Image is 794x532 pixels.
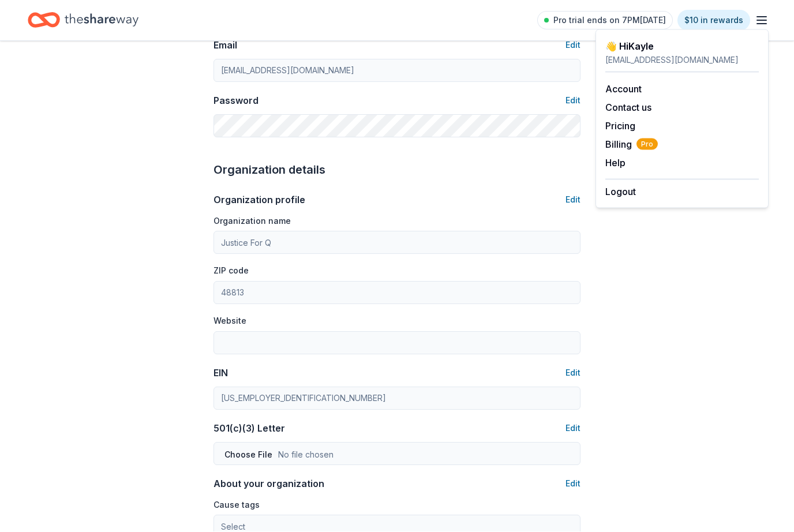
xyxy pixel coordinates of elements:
[28,7,138,34] a: Home
[565,193,580,207] button: Edit
[605,101,651,115] button: Contact us
[565,422,580,436] button: Edit
[565,39,580,53] button: Edit
[214,94,259,108] div: Password
[214,500,260,511] label: Cause tags
[605,138,658,152] span: Billing
[565,94,580,108] button: Edit
[553,14,666,28] span: Pro trial ends on 7PM[DATE]
[605,185,636,199] button: Logout
[605,54,759,68] div: [EMAIL_ADDRESS][DOMAIN_NAME]
[214,39,237,53] div: Email
[214,216,291,227] label: Organization name
[214,316,246,327] label: Website
[605,156,626,170] button: Help
[565,366,580,380] button: Edit
[605,138,658,152] button: BillingPro
[214,366,228,380] div: EIN
[605,121,635,132] a: Pricing
[605,84,642,95] a: Account
[605,40,759,54] div: 👋 Hi Kayle
[214,265,249,277] label: ZIP code
[636,139,658,151] span: Pro
[214,387,580,410] input: 12-3456789
[214,422,285,436] div: 501(c)(3) Letter
[214,282,580,305] input: 12345 (U.S. only)
[214,193,305,207] div: Organization profile
[214,477,324,491] div: About your organization
[214,161,580,179] div: Organization details
[565,477,580,491] button: Edit
[537,12,673,30] a: Pro trial ends on 7PM[DATE]
[677,10,750,31] a: $10 in rewards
